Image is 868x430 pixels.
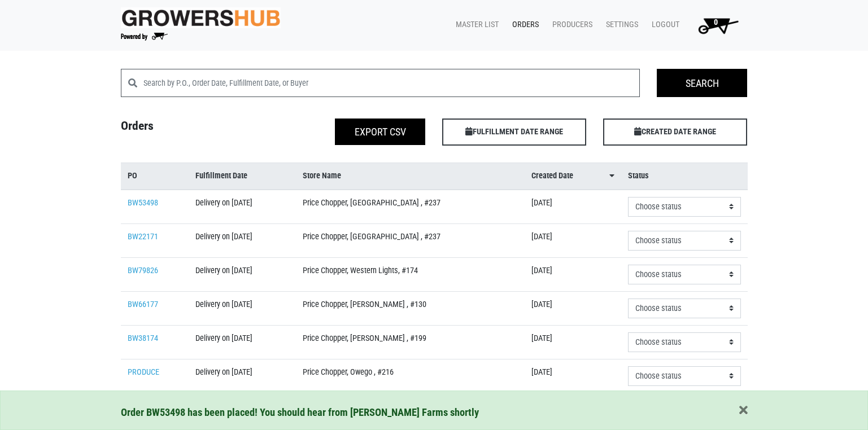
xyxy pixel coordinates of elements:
td: [DATE] [525,223,621,257]
a: PRODUCE [128,367,159,377]
a: Logout [643,14,684,36]
a: 0 [684,14,748,37]
img: original-fc7597fdc6adbb9d0e2ae620e786d1a2.jpg [121,7,281,28]
span: Fulfillment Date [195,170,247,182]
td: Price Chopper, [GEOGRAPHIC_DATA] , #237 [296,190,525,224]
a: Settings [597,14,643,36]
a: Orders [503,14,543,36]
td: [DATE] [525,257,621,291]
a: BW53498 [128,198,158,208]
span: Status [628,170,649,182]
a: Producers [543,14,597,36]
a: BW38174 [128,334,158,343]
a: Status [628,170,741,182]
span: PO [128,170,137,182]
td: Delivery on [DATE] [189,223,295,257]
img: Powered by Big Wheelbarrow [121,33,168,41]
td: Price Chopper, [GEOGRAPHIC_DATA] , #237 [296,223,525,257]
td: Delivery on [DATE] [189,291,295,325]
span: Created Date [531,170,573,182]
td: Delivery on [DATE] [189,190,295,224]
img: Cart [693,14,743,37]
td: Price Chopper, Owego , #216 [296,359,525,393]
a: PO [128,170,182,182]
a: Master List [447,14,503,36]
input: Search [657,69,747,97]
td: Delivery on [DATE] [189,359,295,393]
td: Delivery on [DATE] [189,325,295,359]
a: Fulfillment Date [195,170,289,182]
td: Price Chopper, [PERSON_NAME] , #130 [296,291,525,325]
span: CREATED DATE RANGE [603,119,747,146]
td: [DATE] [525,359,621,393]
td: [DATE] [525,291,621,325]
h4: Orders [112,119,273,141]
span: Store Name [303,170,341,182]
a: BW79826 [128,266,158,275]
a: Created Date [531,170,614,182]
a: Store Name [303,170,518,182]
div: Order BW53498 has been placed! You should hear from [PERSON_NAME] Farms shortly [121,405,748,420]
td: [DATE] [525,190,621,224]
input: Search by P.O., Order Date, Fulfillment Date, or Buyer [143,69,640,97]
button: Export CSV [335,119,425,145]
span: FULFILLMENT DATE RANGE [442,119,586,146]
span: 0 [714,17,718,27]
a: BW66177 [128,300,158,309]
td: Delivery on [DATE] [189,257,295,291]
a: BW22171 [128,232,158,242]
td: Price Chopper, [PERSON_NAME] , #199 [296,325,525,359]
td: Price Chopper, Western Lights, #174 [296,257,525,291]
td: [DATE] [525,325,621,359]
